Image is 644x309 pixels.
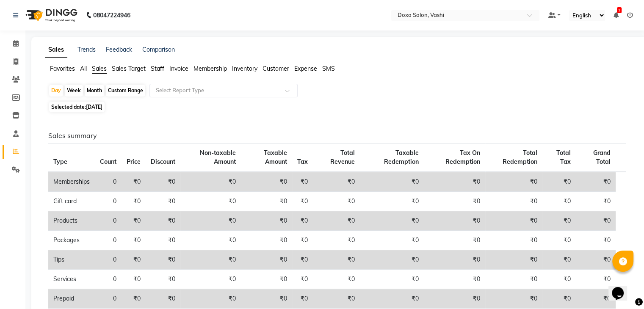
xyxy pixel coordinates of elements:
span: Price [127,158,141,166]
td: ₹0 [485,270,542,289]
span: Tax [297,158,308,166]
td: ₹0 [424,172,485,192]
td: ₹0 [292,250,313,270]
td: Memberships [48,172,95,192]
td: ₹0 [313,250,360,270]
span: [DATE] [86,104,102,110]
td: ₹0 [485,250,542,270]
td: ₹0 [485,231,542,250]
td: ₹0 [146,231,180,250]
span: Inventory [232,65,257,72]
td: ₹0 [241,289,292,309]
td: ₹0 [360,211,424,231]
td: ₹0 [241,192,292,211]
span: Membership [193,65,227,72]
span: Customer [263,65,289,72]
span: Total Revenue [330,149,355,166]
td: ₹0 [313,231,360,250]
td: ₹0 [424,250,485,270]
td: ₹0 [146,289,180,309]
td: Packages [48,231,95,250]
td: ₹0 [292,231,313,250]
td: ₹0 [360,172,424,192]
span: Taxable Redemption [384,149,419,166]
td: ₹0 [241,172,292,192]
td: ₹0 [542,270,576,289]
div: Week [65,85,83,97]
td: ₹0 [146,211,180,231]
a: Feedback [106,46,132,53]
td: ₹0 [542,231,576,250]
td: ₹0 [241,250,292,270]
td: 0 [95,250,122,270]
span: 1 [617,7,622,13]
td: ₹0 [122,211,146,231]
td: ₹0 [424,231,485,250]
span: Count [100,158,116,166]
td: ₹0 [576,231,616,250]
span: Favorites [50,65,75,72]
td: ₹0 [122,270,146,289]
td: 0 [95,289,122,309]
td: ₹0 [424,192,485,211]
td: ₹0 [485,211,542,231]
td: ₹0 [542,289,576,309]
td: ₹0 [292,192,313,211]
td: ₹0 [313,211,360,231]
td: ₹0 [180,172,241,192]
span: All [80,65,87,72]
td: ₹0 [180,270,241,289]
td: Products [48,211,95,231]
td: Gift card [48,192,95,211]
b: 08047224946 [93,3,130,27]
td: ₹0 [122,289,146,309]
td: ₹0 [146,192,180,211]
td: ₹0 [313,172,360,192]
td: ₹0 [241,211,292,231]
td: ₹0 [360,270,424,289]
td: ₹0 [485,192,542,211]
span: Taxable Amount [264,149,287,166]
td: ₹0 [146,270,180,289]
span: Type [53,158,67,166]
span: Tax On Redemption [445,149,480,166]
td: ₹0 [122,192,146,211]
td: ₹0 [542,172,576,192]
td: ₹0 [241,270,292,289]
span: Invoice [169,65,188,72]
td: 0 [95,231,122,250]
td: ₹0 [313,289,360,309]
span: Non-taxable Amount [200,149,236,166]
td: ₹0 [180,192,241,211]
div: Day [49,85,63,97]
td: ₹0 [576,270,616,289]
td: ₹0 [424,211,485,231]
td: ₹0 [542,192,576,211]
a: Comparison [142,46,175,53]
span: SMS [322,65,335,72]
td: ₹0 [542,211,576,231]
td: ₹0 [576,172,616,192]
span: Selected date: [49,102,105,112]
td: ₹0 [180,231,241,250]
td: ₹0 [360,250,424,270]
td: ₹0 [576,192,616,211]
span: Sales [92,65,107,72]
a: Trends [77,46,96,53]
td: ₹0 [146,172,180,192]
td: ₹0 [424,289,485,309]
td: Prepaid [48,289,95,309]
td: ₹0 [122,172,146,192]
td: ₹0 [424,270,485,289]
td: ₹0 [292,270,313,289]
h6: Sales summary [48,132,626,140]
span: Grand Total [593,149,611,166]
td: ₹0 [360,231,424,250]
a: Sales [45,42,67,58]
td: Services [48,270,95,289]
td: ₹0 [180,211,241,231]
td: 0 [95,211,122,231]
td: ₹0 [146,250,180,270]
td: 0 [95,172,122,192]
td: ₹0 [576,211,616,231]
